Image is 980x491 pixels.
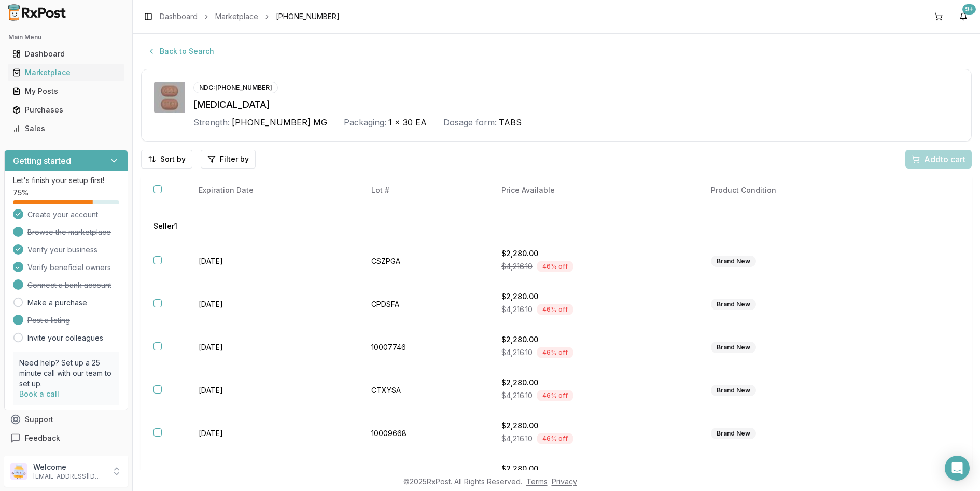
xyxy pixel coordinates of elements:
[4,64,128,81] button: Marketplace
[344,116,386,129] div: Packaging:
[359,283,489,326] td: CPDSFA
[4,429,128,447] button: Feedback
[359,369,489,412] td: CTXYSA
[443,116,497,129] div: Dosage form:
[12,123,120,134] div: Sales
[12,67,120,78] div: Marketplace
[501,420,687,431] div: $2,280.00
[711,256,756,267] div: Brand New
[160,154,186,164] span: Sort by
[33,472,105,481] p: [EMAIL_ADDRESS][DOMAIN_NAME]
[698,177,894,204] th: Product Condition
[711,385,756,396] div: Brand New
[201,150,256,169] button: Filter by
[27,333,103,343] a: Invite your colleagues
[193,97,959,112] div: [MEDICAL_DATA]
[27,209,98,220] span: Create your account
[8,63,124,82] a: Marketplace
[19,389,59,398] a: Book a call
[160,11,340,22] nav: breadcrumb
[537,261,573,272] div: 46 % off
[154,82,185,113] img: Biktarvy 50-200-25 MG TABS
[10,463,27,480] img: User avatar
[27,298,87,308] a: Make a purchase
[4,4,71,21] img: RxPost Logo
[13,175,119,186] p: Let's finish your setup first!
[186,283,359,326] td: [DATE]
[4,102,128,118] button: Purchases
[711,428,756,439] div: Brand New
[962,4,976,15] div: 9+
[945,456,970,481] div: Open Intercom Messenger
[501,464,687,474] div: $2,280.00
[186,412,359,455] td: [DATE]
[8,33,124,41] h2: Main Menu
[12,49,120,59] div: Dashboard
[13,155,71,167] h3: Getting started
[489,177,699,204] th: Price Available
[13,188,29,198] span: 75 %
[501,334,687,345] div: $2,280.00
[27,227,111,237] span: Browse the marketplace
[537,347,573,358] div: 46 % off
[4,83,128,100] button: My Posts
[186,326,359,369] td: [DATE]
[552,477,577,486] a: Privacy
[8,82,124,101] a: My Posts
[27,280,111,290] span: Connect a bank account
[537,390,573,401] div: 46 % off
[501,248,687,259] div: $2,280.00
[955,8,972,25] button: 9+
[12,86,120,96] div: My Posts
[19,358,113,389] p: Need help? Set up a 25 minute call with our team to set up.
[537,433,573,444] div: 46 % off
[4,410,128,429] button: Support
[4,46,128,62] button: Dashboard
[8,119,124,138] a: Sales
[186,177,359,204] th: Expiration Date
[153,221,177,231] span: Seller 1
[232,116,327,129] span: [PHONE_NUMBER] MG
[501,304,533,315] span: $4,216.10
[501,291,687,302] div: $2,280.00
[359,240,489,283] td: CSZPGA
[711,299,756,310] div: Brand New
[359,326,489,369] td: 10007746
[501,377,687,388] div: $2,280.00
[526,477,548,486] a: Terms
[27,245,97,255] span: Verify your business
[501,433,533,444] span: $4,216.10
[160,11,198,22] a: Dashboard
[27,262,111,273] span: Verify beneficial owners
[388,116,427,129] span: 1 x 30 EA
[25,433,60,443] span: Feedback
[537,304,573,315] div: 46 % off
[359,412,489,455] td: 10009668
[141,42,220,61] button: Back to Search
[499,116,522,129] span: TABS
[359,177,489,204] th: Lot #
[186,240,359,283] td: [DATE]
[193,82,278,93] div: NDC: [PHONE_NUMBER]
[186,369,359,412] td: [DATE]
[501,347,533,358] span: $4,216.10
[215,11,258,22] a: Marketplace
[193,116,230,129] div: Strength:
[711,342,756,353] div: Brand New
[27,315,70,326] span: Post a listing
[4,120,128,137] button: Sales
[501,261,533,272] span: $4,216.10
[220,154,249,164] span: Filter by
[33,462,105,472] p: Welcome
[501,390,533,401] span: $4,216.10
[12,105,120,115] div: Purchases
[141,150,192,169] button: Sort by
[276,11,340,22] span: [PHONE_NUMBER]
[8,45,124,63] a: Dashboard
[8,101,124,119] a: Purchases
